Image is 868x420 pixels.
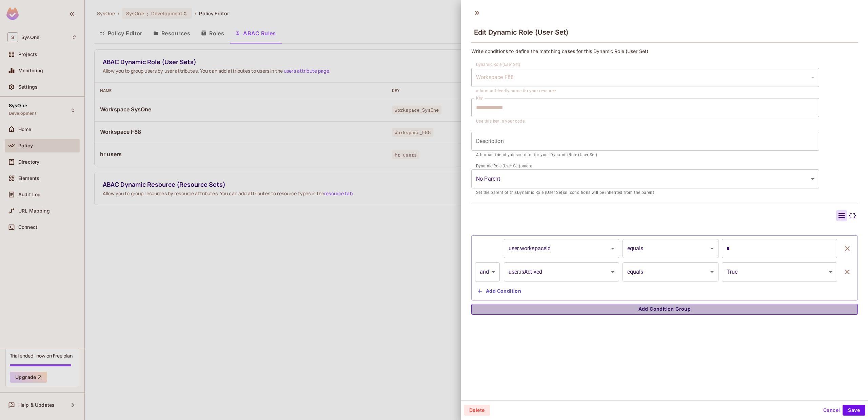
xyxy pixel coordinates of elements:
button: Save [843,405,865,416]
button: Cancel [821,405,843,416]
span: Edit Dynamic Role (User Set) [474,28,568,36]
div: user.isActived [504,262,619,281]
p: A human-friendly description for your Dynamic Role (User Set) [476,152,814,159]
button: Delete [464,405,490,416]
p: Use this key in your code. [476,118,814,125]
button: Add Condition Group [471,304,858,315]
p: Set the parent of this Dynamic Role (User Set) all conditions will be inherited from the parent [476,189,814,196]
label: Key [476,95,483,101]
div: Without label [471,68,819,87]
p: a human-friendly name for your resource [476,88,814,95]
p: Write conditions to define the matching cases for this Dynamic Role (User Set) [471,48,858,54]
div: equals [623,262,719,281]
div: equals [623,239,719,258]
label: Dynamic Role (User Set) [476,61,520,67]
div: user.workspaceId [504,239,619,258]
div: Without label [471,169,819,188]
button: Add Condition [475,286,524,297]
label: Dynamic Role (User Set) parent [476,163,532,169]
div: True [722,262,837,281]
div: and [475,262,500,281]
